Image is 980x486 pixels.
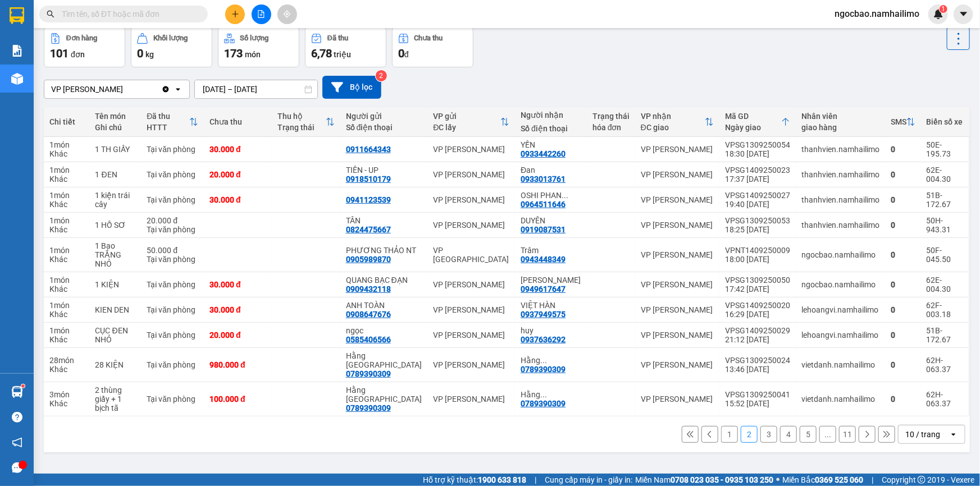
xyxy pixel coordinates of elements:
[721,426,738,443] button: 1
[927,216,963,234] div: 50H-943.31
[776,478,780,482] span: ⚪️
[521,216,581,225] div: DUYÊN
[641,250,714,259] div: VP [PERSON_NAME]
[839,426,856,443] button: 11
[66,34,97,42] div: Đơn hàng
[209,395,266,404] div: 100.000 đ
[940,5,947,13] sup: 1
[346,310,391,319] div: 0908647676
[891,331,915,340] div: 0
[218,27,299,67] button: Số lượng173món
[891,221,915,230] div: 0
[49,140,84,149] div: 1 món
[671,475,773,484] strong: 0708 023 035 - 0935 103 250
[521,166,581,175] div: Đan
[641,170,714,179] div: VP [PERSON_NAME]
[954,4,973,24] button: caret-down
[885,107,921,137] th: Toggle SortBy
[209,145,266,154] div: 30.000 đ
[521,399,566,408] div: 0789390309
[725,255,790,264] div: 18:00 [DATE]
[545,474,632,486] span: Cung cấp máy in - giấy in:
[521,255,566,264] div: 0943448349
[346,166,422,175] div: TIÊN - UP
[346,326,422,335] div: ngọc
[346,369,391,378] div: 0789390309
[107,36,198,50] div: QUỲNH
[49,399,84,408] div: Khác
[95,170,136,179] div: 1 ĐEN
[11,73,23,85] img: warehouse-icon
[209,117,266,126] div: Chưa thu
[147,216,198,225] div: 20.000 đ
[161,85,170,94] svg: Clear value
[49,149,84,158] div: Khác
[521,326,581,335] div: huy
[240,34,269,42] div: Số lượng
[641,145,714,154] div: VP [PERSON_NAME]
[49,326,84,335] div: 1 món
[124,84,125,95] input: Selected VP Phan Thiết.
[725,301,790,310] div: VPSG1409250020
[927,246,963,264] div: 50F-045.50
[927,301,963,319] div: 62F-003.18
[49,246,84,255] div: 1 món
[826,7,928,21] span: ngocbao.namhailimo
[21,384,25,388] sup: 1
[521,276,581,285] div: Hồng Lợi
[147,395,198,404] div: Tại văn phòng
[174,85,183,94] svg: open
[800,426,817,443] button: 5
[521,111,581,120] div: Người nhận
[252,4,271,24] button: file-add
[725,112,781,121] div: Mã GD
[398,47,404,60] span: 0
[95,145,136,154] div: 1 TH GIẤY
[346,246,422,255] div: PHƯƠNG THẢO NT
[918,476,926,484] span: copyright
[12,437,22,448] span: notification
[891,395,915,404] div: 0
[725,149,790,158] div: 18:30 [DATE]
[49,285,84,294] div: Khác
[95,112,136,121] div: Tên món
[521,390,581,399] div: Hằng Japan/Minh Nguyệt
[49,225,84,234] div: Khác
[257,10,265,18] span: file-add
[423,474,526,486] span: Hỗ trợ kỹ thuật:
[562,191,568,200] span: ...
[209,305,266,314] div: 30.000 đ
[521,191,581,200] div: OSHI PHAN THIẾT
[725,175,790,184] div: 17:37 [DATE]
[641,331,714,340] div: VP [PERSON_NAME]
[891,145,915,154] div: 0
[8,72,101,86] div: 20.000
[725,365,790,374] div: 13:46 [DATE]
[905,429,940,440] div: 10 / trang
[719,107,796,137] th: Toggle SortBy
[891,280,915,289] div: 0
[10,36,99,50] div: [PERSON_NAME]
[521,301,581,310] div: VIỆT HÀN
[933,9,943,19] img: icon-new-feature
[725,285,790,294] div: 17:42 [DATE]
[641,195,714,204] div: VP [PERSON_NAME]
[95,191,136,209] div: 1 kiện trái cây
[592,112,630,121] div: Trạng thái
[224,47,243,60] span: 173
[49,356,84,365] div: 28 món
[521,149,566,158] div: 0933442260
[725,399,790,408] div: 15:52 [DATE]
[71,50,85,59] span: đơn
[521,335,566,344] div: 0937636292
[891,170,915,179] div: 0
[277,4,297,24] button: aim
[927,390,963,408] div: 62H-063.37
[959,9,969,19] span: caret-down
[641,280,714,289] div: VP [PERSON_NAME]
[434,170,510,179] div: VP [PERSON_NAME]
[10,11,27,22] span: Gửi:
[521,175,566,184] div: 0933013761
[346,276,422,285] div: QUANG BẠC ĐẠN
[540,356,547,365] span: ...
